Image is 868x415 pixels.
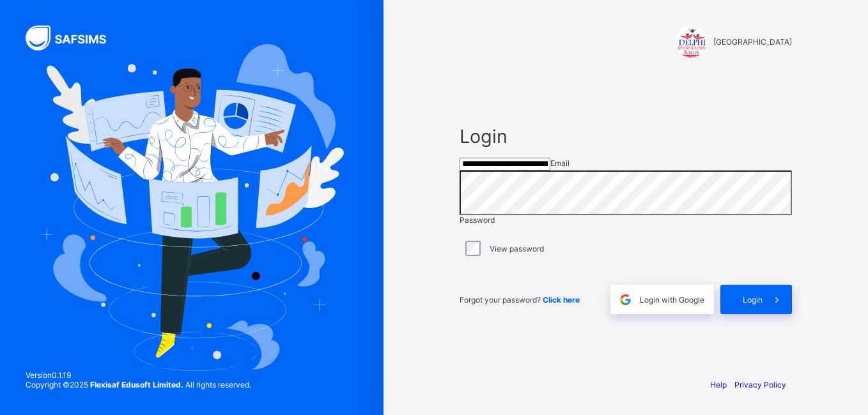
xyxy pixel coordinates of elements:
[460,215,495,225] span: Password
[640,295,704,305] span: Login with Google
[713,37,792,47] span: [GEOGRAPHIC_DATA]
[543,295,580,305] a: Click here
[743,295,763,305] span: Login
[460,295,580,305] span: Forgot your password?
[460,125,792,147] span: Login
[26,26,121,50] img: SAFSIMS Logo
[90,380,183,389] strong: Flexisaf Edusoft Limited.
[490,244,544,253] label: View password
[26,380,251,389] span: Copyright © 2025 All rights reserved.
[550,158,570,168] span: Email
[734,380,786,389] a: Privacy Policy
[40,44,344,371] img: Hero Image
[26,370,251,380] span: Version 0.1.19
[618,292,633,307] img: google.396cfc9801f0270233282035f929180a.svg
[710,380,727,389] a: Help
